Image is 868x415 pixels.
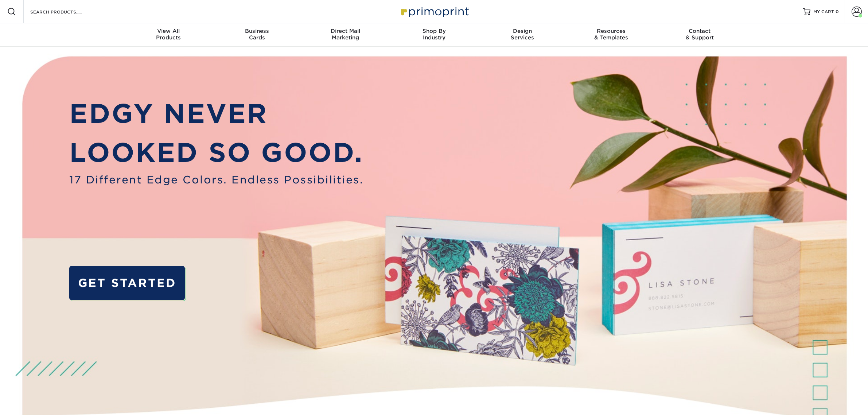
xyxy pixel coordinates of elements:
[213,28,301,41] div: Cards
[478,28,567,41] div: Services
[69,266,185,300] a: GET STARTED
[213,23,301,47] a: BusinessCards
[567,28,655,41] div: & Templates
[567,28,655,34] span: Resources
[567,23,655,47] a: Resources& Templates
[813,9,834,15] span: MY CART
[655,23,744,47] a: Contact& Support
[390,23,478,47] a: Shop ByIndustry
[30,7,101,16] input: SEARCH PRODUCTS.....
[69,133,363,172] p: LOOKED SO GOOD.
[301,28,390,41] div: Marketing
[301,28,390,34] span: Direct Mail
[655,28,744,41] div: & Support
[69,172,363,188] span: 17 Different Edge Colors. Endless Possibilities.
[124,23,213,47] a: View AllProducts
[390,28,478,41] div: Industry
[213,28,301,34] span: Business
[478,23,567,47] a: DesignServices
[69,94,363,133] p: EDGY NEVER
[655,28,744,34] span: Contact
[301,23,390,47] a: Direct MailMarketing
[836,9,839,14] span: 0
[124,28,213,41] div: Products
[398,4,471,19] img: Primoprint
[390,28,478,34] span: Shop By
[124,28,213,34] span: View All
[478,28,567,34] span: Design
